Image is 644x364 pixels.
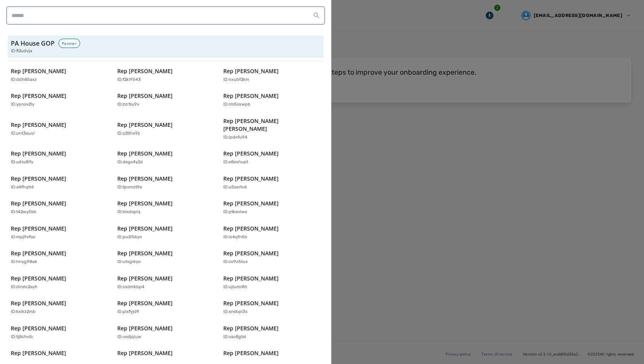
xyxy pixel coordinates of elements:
[223,101,250,108] p: ID: rm5oswpb
[8,222,111,244] button: Rep [PERSON_NAME]ID:mpj9xfos
[223,275,279,282] p: Rep [PERSON_NAME]
[8,272,111,294] button: Rep [PERSON_NAME]ID:dm6c2eyh
[117,184,142,191] p: ID: tpvmzt9e
[8,246,111,268] button: Rep [PERSON_NAME]ID:hnyg98a6
[8,36,324,58] button: PA House GOPPartnerID:fi2udvja
[114,222,218,244] button: Rep [PERSON_NAME]ID:pu2l56yn
[114,64,218,86] button: Rep [PERSON_NAME]ID:f2ki9543
[11,209,36,215] p: ID: t42wy5bk
[117,200,173,207] p: Rep [PERSON_NAME]
[117,209,140,215] p: ID: blxdopiq
[114,197,218,219] button: Rep [PERSON_NAME]ID:blxdopiq
[11,184,34,191] p: ID: a4fhqtr6
[223,184,247,191] p: ID: u5osrtv6
[11,67,66,75] p: Rep [PERSON_NAME]
[11,48,32,55] span: ID: fi2udvja
[11,299,66,307] p: Rep [PERSON_NAME]
[220,321,324,343] button: Rep [PERSON_NAME]ID:vav8gtei
[117,334,141,340] p: ID: vxdjqiuw
[220,296,324,318] button: Rep [PERSON_NAME]ID:xnebpl3s
[223,284,247,291] p: ID: ujlumr8h
[220,246,324,268] button: Rep [PERSON_NAME]ID:cc9z5tux
[11,101,34,108] p: ID: ypnov2ly
[114,296,218,318] button: Rep [PERSON_NAME]ID:plxfyjd9
[223,92,279,100] p: Rep [PERSON_NAME]
[117,121,173,129] p: Rep [PERSON_NAME]
[11,225,66,232] p: Rep [PERSON_NAME]
[11,284,38,291] p: ID: dm6c2eyh
[223,349,279,357] p: Rep [PERSON_NAME]
[117,159,143,166] p: ID: degs4y2d
[117,309,139,315] p: ID: plxfyjd9
[223,259,248,265] p: ID: cc9z5tux
[114,172,218,194] button: Rep [PERSON_NAME]ID:tpvmzt9e
[114,89,218,111] button: Rep [PERSON_NAME]ID:zzrtiu9v
[117,67,173,75] p: Rep [PERSON_NAME]
[11,309,36,315] p: ID: kxikz2mb
[11,159,33,166] p: ID: u6lu8ify
[11,77,37,83] p: ID: ddh85axz
[223,309,248,315] p: ID: xnebpl3s
[11,275,66,282] p: Rep [PERSON_NAME]
[117,234,142,241] p: ID: pu2l56yn
[223,134,247,141] p: ID: ipdxfu94
[223,325,279,332] p: Rep [PERSON_NAME]
[8,172,111,194] button: Rep [PERSON_NAME]ID:a4fhqtr6
[220,89,324,111] button: Rep [PERSON_NAME]ID:rm5oswpb
[11,175,66,183] p: Rep [PERSON_NAME]
[8,296,111,318] button: Rep [PERSON_NAME]ID:kxikz2mb
[117,259,140,265] p: ID: utvgi6yo
[11,349,66,357] p: Rep [PERSON_NAME]
[117,275,173,282] p: Rep [PERSON_NAME]
[58,39,80,48] div: Partner
[223,209,247,215] p: ID: ptkevlwo
[223,175,279,183] p: Rep [PERSON_NAME]
[117,325,173,332] p: Rep [PERSON_NAME]
[117,150,173,157] p: Rep [PERSON_NAME]
[11,39,55,48] h3: PA House GOP
[8,114,111,144] button: Rep [PERSON_NAME]ID:unt3eusr
[11,121,66,129] p: Rep [PERSON_NAME]
[117,284,144,291] p: ID: ssdmkbp4
[223,334,246,340] p: ID: vav8gtei
[114,147,218,169] button: Rep [PERSON_NAME]ID:degs4y2d
[114,246,218,268] button: Rep [PERSON_NAME]ID:utvgi6yo
[117,92,173,100] p: Rep [PERSON_NAME]
[8,321,111,343] button: Rep [PERSON_NAME]ID:tj8shvlb
[223,234,247,241] p: ID: is4qfn5b
[223,200,279,207] p: Rep [PERSON_NAME]
[11,334,33,340] p: ID: tj8shvlb
[117,225,173,232] p: Rep [PERSON_NAME]
[223,159,248,166] p: ID: e8oxhupt
[11,130,35,137] p: ID: unt3eusr
[223,77,249,83] p: ID: nxubf2km
[114,321,218,343] button: Rep [PERSON_NAME]ID:vxdjqiuw
[11,150,66,157] p: Rep [PERSON_NAME]
[223,299,279,307] p: Rep [PERSON_NAME]
[114,272,218,294] button: Rep [PERSON_NAME]ID:ssdmkbp4
[8,197,111,219] button: Rep [PERSON_NAME]ID:t42wy5bk
[220,172,324,194] button: Rep [PERSON_NAME]ID:u5osrtv6
[223,250,279,257] p: Rep [PERSON_NAME]
[11,250,66,257] p: Rep [PERSON_NAME]
[220,64,324,86] button: Rep [PERSON_NAME]ID:nxubf2km
[117,250,173,257] p: Rep [PERSON_NAME]
[117,101,139,108] p: ID: zzrtiu9v
[220,147,324,169] button: Rep [PERSON_NAME]ID:e8oxhupt
[223,117,313,133] p: Rep [PERSON_NAME] [PERSON_NAME]
[117,130,140,137] p: ID: s2tlhx9z
[117,77,141,83] p: ID: f2ki9543
[8,64,111,86] button: Rep [PERSON_NAME]ID:ddh85axz
[117,175,173,183] p: Rep [PERSON_NAME]
[114,114,218,144] button: Rep [PERSON_NAME]ID:s2tlhx9z
[11,200,66,207] p: Rep [PERSON_NAME]
[11,259,37,265] p: ID: hnyg98a6
[220,272,324,294] button: Rep [PERSON_NAME]ID:ujlumr8h
[220,222,324,244] button: Rep [PERSON_NAME]ID:is4qfn5b
[8,89,111,111] button: Rep [PERSON_NAME]ID:ypnov2ly
[11,325,66,332] p: Rep [PERSON_NAME]
[11,92,66,100] p: Rep [PERSON_NAME]
[8,147,111,169] button: Rep [PERSON_NAME]ID:u6lu8ify
[117,349,173,357] p: Rep [PERSON_NAME]
[220,197,324,219] button: Rep [PERSON_NAME]ID:ptkevlwo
